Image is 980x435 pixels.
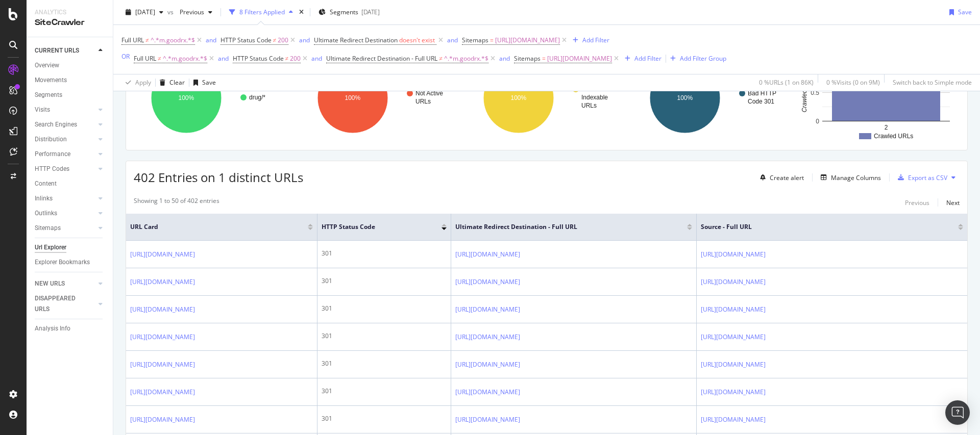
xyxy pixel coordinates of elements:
[946,196,960,209] button: Next
[233,54,284,63] span: HTTP Status Code
[798,54,958,142] svg: A chart.
[35,178,106,189] a: Content
[285,54,289,63] span: ≠
[311,54,322,63] button: and
[35,193,53,204] div: Inlinks
[121,74,151,91] button: Apply
[455,249,520,260] a: [URL][DOMAIN_NAME]
[511,94,527,101] text: 100%
[322,331,447,341] div: 301
[894,169,947,186] button: Export as CSV
[945,400,970,425] div: Open Intercom Messenger
[299,35,310,45] button: and
[701,249,766,260] a: [URL][DOMAIN_NAME]
[35,223,61,234] div: Sitemaps
[582,36,609,44] div: Add Filter
[748,98,774,105] text: Code 301
[35,105,50,115] div: Visits
[35,60,59,71] div: Overview
[447,35,458,45] button: and
[35,323,106,334] a: Analysis Info
[35,293,95,315] a: DISAPPEARED URLS
[826,78,880,87] div: 0 % Visits ( 0 on 9M )
[322,304,447,313] div: 301
[35,242,106,253] a: Url Explorer
[885,124,888,131] text: 2
[167,8,176,16] span: vs
[35,134,67,145] div: Distribution
[322,249,447,258] div: 301
[189,74,216,91] button: Save
[121,36,144,44] span: Full URL
[581,86,595,93] text: Non-
[326,54,437,63] span: Ultimate Redirect Destination - Full URL
[447,36,458,44] div: and
[874,133,913,140] text: Crawled URLs
[290,52,301,66] span: 200
[330,8,358,16] span: Segments
[581,94,608,101] text: Indexable
[300,54,460,142] div: A chart.
[35,278,95,289] a: NEW URLS
[322,387,447,396] div: 301
[35,60,106,71] a: Overview
[759,78,814,87] div: 0 % URLs ( 1 on 86K )
[176,4,216,20] button: Previous
[455,360,520,370] a: [URL][DOMAIN_NAME]
[756,169,804,186] button: Create alert
[35,90,106,100] a: Segments
[206,35,216,45] button: and
[135,8,155,16] span: 2025 Sep. 5th
[130,360,195,370] a: [URL][DOMAIN_NAME]
[322,359,447,368] div: 301
[455,304,520,315] a: [URL][DOMAIN_NAME]
[158,54,161,63] span: ≠
[202,78,216,87] div: Save
[145,36,149,44] span: ≠
[35,164,95,174] a: HTTP Codes
[581,102,597,109] text: URLs
[499,54,510,63] div: and
[169,78,185,87] div: Clear
[569,34,609,46] button: Add Filter
[130,249,195,260] a: [URL][DOMAIN_NAME]
[701,332,766,342] a: [URL][DOMAIN_NAME]
[514,54,541,63] span: Sitemaps
[547,52,612,66] span: [URL][DOMAIN_NAME]
[831,173,881,182] div: Manage Columns
[701,222,943,232] span: Source - Full URL
[134,169,303,186] span: 402 Entries on 1 distinct URLs
[632,54,792,142] div: A chart.
[439,54,443,63] span: ≠
[134,54,293,142] svg: A chart.
[220,36,272,44] span: HTTP Status Code
[455,277,520,287] a: [URL][DOMAIN_NAME]
[399,36,435,44] span: doesn't exist
[134,54,156,63] span: Full URL
[35,208,95,219] a: Outlinks
[299,36,310,44] div: and
[701,360,766,370] a: [URL][DOMAIN_NAME]
[176,8,204,16] span: Previous
[701,304,766,315] a: [URL][DOMAIN_NAME]
[466,54,626,142] svg: A chart.
[946,198,960,207] div: Next
[322,276,447,286] div: 301
[35,193,95,204] a: Inlinks
[945,4,972,20] button: Save
[816,118,820,125] text: 0
[278,33,288,47] span: 200
[701,387,766,397] a: [URL][DOMAIN_NAME]
[542,54,546,63] span: =
[35,178,57,189] div: Content
[134,196,219,209] div: Showing 1 to 50 of 402 entries
[273,36,277,44] span: ≠
[130,387,195,397] a: [URL][DOMAIN_NAME]
[905,198,929,207] div: Previous
[701,277,766,287] a: [URL][DOMAIN_NAME]
[361,8,380,16] div: [DATE]
[130,332,195,342] a: [URL][DOMAIN_NAME]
